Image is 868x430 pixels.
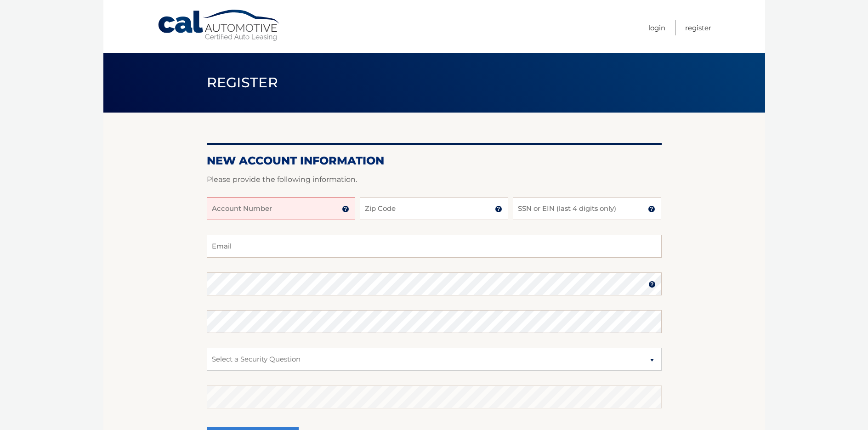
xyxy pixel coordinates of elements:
img: tooltip.svg [648,205,655,213]
img: tooltip.svg [342,205,349,213]
img: tooltip.svg [648,281,656,288]
a: Login [648,20,665,35]
input: SSN or EIN (last 4 digits only) [513,197,661,220]
a: Cal Automotive [157,9,281,42]
h2: New Account Information [207,154,662,168]
span: Register [207,74,278,91]
p: Please provide the following information. [207,173,662,186]
img: tooltip.svg [495,205,502,213]
a: Register [685,20,711,35]
input: Zip Code [360,197,508,220]
input: Email [207,235,662,258]
input: Account Number [207,197,355,220]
